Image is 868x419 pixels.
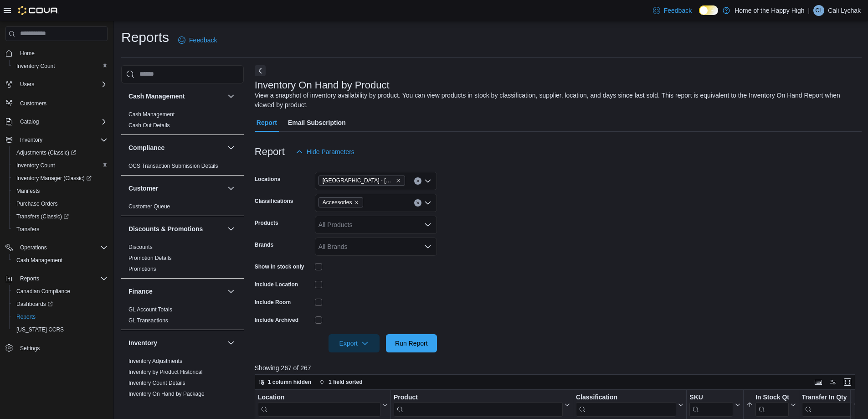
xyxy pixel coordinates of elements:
button: Hide Parameters [292,143,358,161]
span: Accessories [318,197,364,207]
button: Open list of options [424,177,431,185]
span: Cold Lake - Tri City Mall - Fire & Flower [318,176,405,186]
span: Transfers [16,226,39,233]
span: GL Transactions [128,317,168,324]
span: Inventory Manager (Classic) [13,173,108,184]
a: Transfers (Classic) [13,211,72,222]
a: Transfers [13,224,43,235]
div: In Stock Qty [755,393,789,417]
a: Home [16,48,38,59]
div: Classification [576,393,676,417]
span: [US_STATE] CCRS [16,326,64,333]
button: Customers [2,96,111,109]
button: Finance [226,286,236,297]
button: Customer [128,184,224,193]
span: Report [257,114,277,132]
a: Inventory On Hand by Package [128,391,205,397]
span: Catalog [20,118,39,125]
span: Cash Management [13,255,108,266]
button: Catalog [2,115,111,128]
button: Transfers [9,223,111,236]
div: SKU URL [689,393,733,417]
span: Inventory Manager (Classic) [16,175,92,182]
p: Home of the Happy High [734,5,804,16]
span: Users [20,81,34,88]
a: Cash Management [13,255,66,266]
a: Inventory Manager (Classic) [9,172,111,185]
label: Locations [255,176,281,183]
span: Inventory Adjustments [128,357,182,365]
span: Inventory On Hand by Package [128,390,205,398]
button: Users [2,78,111,91]
span: Canadian Compliance [16,288,70,295]
button: Open list of options [424,199,431,207]
div: Finance [121,304,244,330]
span: Catalog [16,116,108,127]
a: Canadian Compliance [13,286,74,297]
p: | [808,5,810,16]
button: Purchase Orders [9,197,111,210]
span: Inventory [20,136,42,144]
input: Dark Mode [699,5,718,15]
a: Cash Out Details [128,122,170,129]
a: GL Transactions [128,317,168,324]
button: Users [16,79,38,90]
label: Include Room [255,299,291,306]
span: 1 field sorted [329,378,363,386]
a: Inventory by Product Historical [128,369,203,375]
span: Purchase Orders [16,200,58,207]
button: SKU [689,393,740,417]
button: Transfer In Qty [802,393,859,417]
button: Cash Management [128,92,224,101]
span: Run Report [395,339,428,348]
a: Feedback [649,1,695,20]
span: Operations [16,242,108,253]
span: Discounts [128,243,153,251]
div: Location [258,393,380,402]
button: Catalog [16,116,42,127]
button: Product [394,393,570,417]
span: GL Account Totals [128,306,172,313]
h3: Finance [128,287,153,296]
span: Promotion Details [128,254,172,262]
h3: Inventory On Hand by Product [255,80,390,91]
button: 1 column hidden [255,377,315,388]
span: Email Subscription [288,114,346,132]
a: Promotion Details [128,255,172,261]
span: Home [16,47,108,59]
div: Cali Lychak [813,5,824,16]
div: Transfer In Qty [802,393,852,402]
label: Brands [255,241,273,248]
span: CL [815,5,822,16]
span: Accessories [323,198,352,207]
span: Dashboards [16,300,53,308]
span: Manifests [16,187,40,195]
a: Inventory Adjustments [128,358,182,364]
a: Cash Management [128,111,175,118]
h3: Discounts & Promotions [128,224,203,233]
div: View a snapshot of inventory availability by product. You can view products in stock by classific... [255,91,857,110]
button: [US_STATE] CCRS [9,323,111,336]
nav: Complex example [5,43,108,378]
button: Run Report [386,334,437,352]
span: Customer Queue [128,203,170,210]
span: Inventory [16,134,108,145]
div: Product [394,393,563,402]
button: Location [258,393,388,417]
div: SKU [689,393,733,402]
button: Reports [9,310,111,323]
button: Cash Management [9,254,111,267]
span: Export [334,334,374,352]
span: Transfers (Classic) [16,213,69,220]
div: Discounts & Promotions [121,242,244,278]
span: Dashboards [13,299,108,310]
span: Feedback [664,6,692,15]
span: Inventory Count [16,62,55,70]
span: Reports [20,275,39,282]
button: Open list of options [424,243,431,250]
a: Dashboards [13,299,56,310]
span: Manifests [13,186,108,197]
span: Settings [16,342,108,354]
span: Users [16,79,108,90]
